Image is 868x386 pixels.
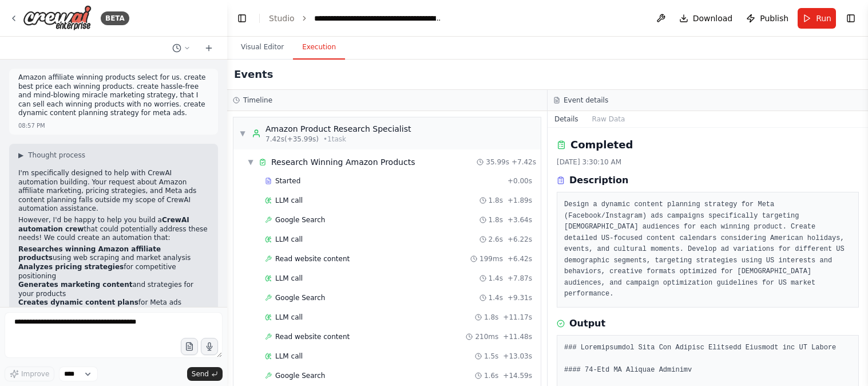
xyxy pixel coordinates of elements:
span: + 3.64s [508,215,532,224]
button: Visual Editor [232,36,293,60]
span: 1.4s [489,274,503,283]
span: + 1.89s [508,196,532,205]
span: + 6.22s [508,235,532,244]
span: ▼ [247,157,254,167]
span: 2.6s [489,235,503,244]
div: Amazon Product Research Specialist [265,123,411,135]
span: + 0.00s [508,176,532,186]
span: Started [275,176,300,186]
span: LLM call [275,313,303,322]
h3: Timeline [243,96,272,105]
span: Google Search [275,293,325,302]
button: Click to speak your automation idea [201,338,218,355]
span: Improve [21,369,49,379]
span: 1.8s [489,215,503,224]
h2: Completed [570,137,633,153]
span: Google Search [275,371,325,380]
p: I'm specifically designed to help with CrewAI automation building. Your request about Amazon affi... [18,169,209,214]
span: 1.6s [484,371,498,380]
h2: Events [234,66,273,82]
button: Publish [742,8,793,29]
strong: Creates dynamic content plans [18,298,138,306]
h3: Event details [564,96,608,105]
span: + 7.42s [512,157,536,167]
button: Raw Data [585,111,632,127]
span: Thought process [28,151,85,160]
span: + 9.31s [508,293,532,302]
a: Studio [269,14,295,23]
img: Logo [23,5,92,31]
div: [DATE] 3:30:10 AM [557,157,859,167]
h3: Description [569,174,628,187]
span: + 6.42s [508,254,532,263]
div: BETA [101,11,129,25]
h3: Output [569,317,605,330]
span: ▶ [18,151,23,160]
strong: Analyzes pricing strategies [18,263,124,271]
span: LLM call [275,352,303,361]
button: Show right sidebar [843,10,859,26]
div: Research Winning Amazon Products [271,156,415,168]
span: Run [816,13,831,24]
li: for competitive positioning [18,263,209,281]
span: ▼ [239,129,246,138]
div: 08:57 PM [18,121,45,130]
span: 7.42s (+35.99s) [265,135,319,144]
button: Execution [293,36,345,60]
span: + 11.48s [503,332,532,341]
strong: Generates marketing content [18,281,132,289]
span: 1.8s [489,196,503,205]
button: Hide left sidebar [234,10,250,26]
button: Download [675,8,738,29]
li: and strategies for your products [18,281,209,298]
strong: CrewAI automation crew [18,216,189,233]
span: + 14.59s [503,371,532,380]
span: Send [192,369,209,379]
p: Amazon affiliate winning products select for us. create best price each winning products. create ... [18,73,209,118]
span: LLM call [275,196,303,205]
span: 1.5s [484,352,498,361]
pre: Design a dynamic content planning strategy for Meta (Facebook/Instagram) ads campaigns specifical... [564,199,851,300]
button: Run [798,8,836,29]
span: + 13.03s [503,352,532,361]
span: Read website content [275,254,350,263]
span: LLM call [275,274,303,283]
span: Read website content [275,332,350,341]
button: Switch to previous chat [168,41,195,55]
span: 210ms [475,332,498,341]
span: • 1 task [323,135,346,144]
button: Improve [5,367,54,381]
span: 1.4s [489,293,503,302]
span: Google Search [275,215,325,224]
button: ▶Thought process [18,151,85,160]
li: for Meta ads campaigns [18,298,209,316]
span: + 7.87s [508,274,532,283]
p: However, I'd be happy to help you build a that could potentially address these needs! We could cr... [18,216,209,243]
span: 1.8s [484,313,498,322]
span: Download [693,13,733,24]
strong: Researches winning Amazon affiliate products [18,245,161,262]
span: LLM call [275,235,303,244]
nav: breadcrumb [269,13,443,24]
span: + 11.17s [503,313,532,322]
span: 199ms [479,254,503,263]
button: Send [187,367,223,381]
span: 35.99s [486,157,509,167]
button: Start a new chat [200,41,218,55]
button: Upload files [181,338,198,355]
li: using web scraping and market analysis [18,245,209,263]
span: Publish [760,13,788,24]
button: Details [548,111,585,127]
